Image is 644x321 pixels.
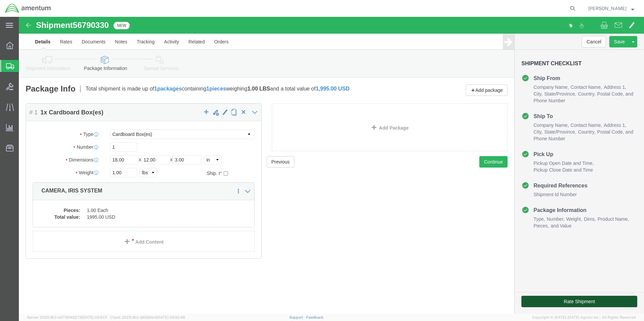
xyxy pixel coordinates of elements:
a: Feedback [306,315,323,319]
iframe: FS Legacy Container [19,17,644,314]
span: [DATE] 09:51:11 [82,315,107,319]
span: Client: 2025.18.0-9839db4 [110,315,185,319]
span: Joel Salinas [588,5,626,12]
span: Server: 2025.18.0-dd719145275 [27,315,107,319]
span: [DATE] 09:32:48 [157,315,185,319]
button: [PERSON_NAME] [588,4,635,12]
a: Support [289,315,306,319]
span: Copyright © [DATE]-[DATE] Agistix Inc., All Rights Reserved [532,315,636,320]
img: logo [5,3,51,13]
